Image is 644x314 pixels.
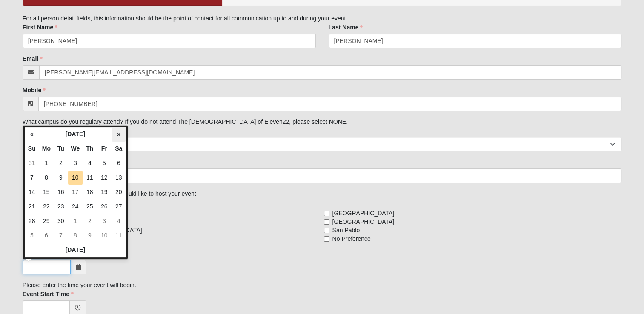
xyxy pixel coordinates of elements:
[112,171,126,185] td: 13
[324,211,329,216] input: [GEOGRAPHIC_DATA]
[97,214,112,228] td: 3
[97,171,112,185] td: 12
[54,214,68,228] td: 30
[83,142,97,156] th: Th
[68,228,83,243] td: 8
[25,228,39,243] td: 5
[23,290,74,298] label: Event Start Time
[83,228,97,243] td: 9
[68,156,83,171] td: 3
[39,214,54,228] td: 29
[23,86,46,94] label: Mobile
[54,185,68,200] td: 16
[54,228,68,243] td: 7
[112,127,126,142] th: »
[97,228,112,243] td: 10
[25,185,39,200] td: 14
[329,23,363,31] label: Last Name
[68,185,83,200] td: 17
[97,185,112,200] td: 19
[23,54,43,63] label: Email
[83,200,97,214] td: 25
[112,214,126,228] td: 4
[25,142,39,156] th: Su
[83,185,97,200] td: 18
[324,228,329,233] input: San Pablo
[68,171,83,185] td: 10
[68,214,83,228] td: 1
[332,217,395,226] span: [GEOGRAPHIC_DATA]
[97,142,112,156] th: Fr
[332,226,360,234] span: San Pablo
[83,214,97,228] td: 2
[39,127,112,142] th: [DATE]
[97,200,112,214] td: 26
[324,219,329,225] input: [GEOGRAPHIC_DATA]
[25,171,39,185] td: 7
[97,156,112,171] td: 5
[39,200,54,214] td: 22
[83,156,97,171] td: 4
[112,185,126,200] td: 20
[332,209,395,217] span: [GEOGRAPHIC_DATA]
[25,243,126,257] th: [DATE]
[112,142,126,156] th: Sa
[68,142,83,156] th: We
[83,171,97,185] td: 11
[39,228,54,243] td: 6
[25,200,39,214] td: 21
[112,156,126,171] td: 6
[25,127,39,142] th: «
[23,23,57,31] label: First Name
[54,200,68,214] td: 23
[39,156,54,171] td: 1
[54,142,68,156] th: Tu
[332,234,371,243] span: No Preference
[25,156,39,171] td: 31
[25,214,39,228] td: 28
[112,200,126,214] td: 27
[39,171,54,185] td: 8
[54,156,68,171] td: 2
[39,185,54,200] td: 15
[54,171,68,185] td: 9
[324,236,329,242] input: No Preference
[68,200,83,214] td: 24
[112,228,126,243] td: 11
[39,142,54,156] th: Mo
